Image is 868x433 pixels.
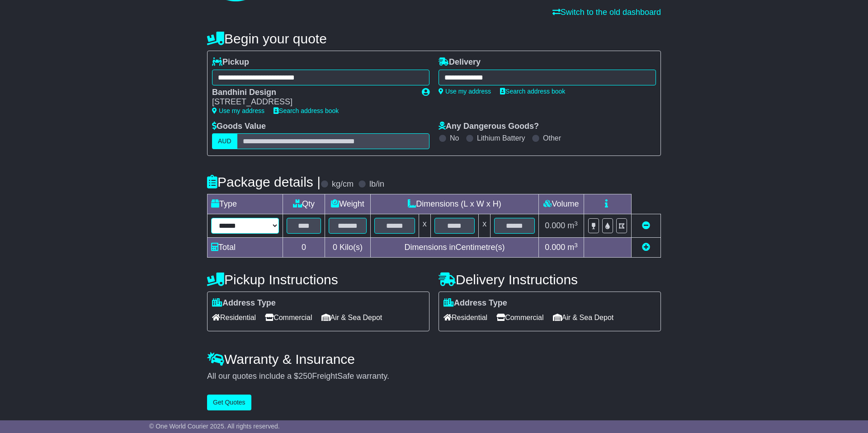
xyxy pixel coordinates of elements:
button: Get Quotes [207,395,251,410]
td: Volume [538,194,584,214]
a: Search address book [500,88,565,95]
span: Air & Sea Depot [553,311,614,325]
span: m [567,243,578,252]
span: 250 [298,372,312,381]
span: 0.000 [545,221,565,230]
label: Goods Value [212,122,266,132]
sup: 3 [574,242,578,249]
a: Search address book [274,107,339,114]
td: Total [208,238,283,258]
span: © One World Courier 2025. All rights reserved. [149,423,280,430]
label: Pickup [212,57,249,67]
label: Other [543,134,561,142]
h4: Pickup Instructions [207,272,429,287]
span: Air & Sea Depot [321,311,382,325]
span: 0.000 [545,243,565,252]
label: Lithium Battery [477,134,525,142]
td: Dimensions in Centimetre(s) [370,238,538,258]
a: Use my address [212,107,264,114]
a: Switch to the old dashboard [552,8,661,17]
a: Use my address [439,88,491,95]
a: Remove this item [642,221,650,230]
sup: 3 [574,220,578,227]
span: Residential [443,311,487,325]
td: Type [208,194,283,214]
h4: Begin your quote [207,31,661,46]
label: Any Dangerous Goods? [439,122,539,132]
span: 0 [333,243,337,252]
span: Commercial [265,311,312,325]
td: Qty [283,194,325,214]
td: x [479,214,491,238]
label: Address Type [443,298,507,308]
span: m [567,221,578,230]
h4: Package details | [207,174,321,189]
td: Weight [325,194,371,214]
div: Bandhini Design [212,88,413,98]
h4: Warranty & Insurance [207,352,661,367]
td: Dimensions (L x W x H) [370,194,538,214]
h4: Delivery Instructions [439,272,661,287]
div: [STREET_ADDRESS] [212,97,413,107]
div: All our quotes include a $ FreightSafe warranty. [207,372,661,381]
td: 0 [283,238,325,258]
label: kg/cm [332,179,354,189]
span: Commercial [496,311,543,325]
td: Kilo(s) [325,238,371,258]
a: Add new item [642,243,650,252]
label: AUD [212,133,237,149]
span: Residential [212,311,256,325]
label: lb/in [369,179,384,189]
label: Address Type [212,298,276,308]
td: x [419,214,430,238]
label: No [450,134,459,142]
label: Delivery [439,57,481,67]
